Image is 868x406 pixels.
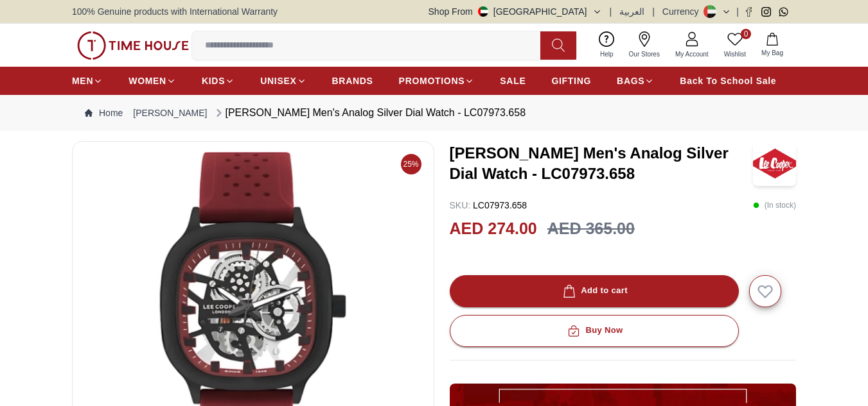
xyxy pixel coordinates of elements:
[761,7,771,17] a: Instagram
[617,69,654,92] a: BAGS
[592,29,621,62] a: Help
[332,69,373,92] a: BRANDS
[450,199,527,212] p: LC07973.658
[202,74,225,87] span: KIDS
[753,199,796,212] p: ( In stock )
[779,7,788,17] a: Whatsapp
[744,7,754,17] a: Facebook
[652,5,655,18] span: |
[450,315,739,347] button: Buy Now
[450,143,754,184] h3: [PERSON_NAME] Men's Analog Silver Dial Watch - LC07973.658
[401,154,421,174] span: 25%
[478,6,488,17] img: United Arab Emirates
[547,217,635,241] h3: AED 365.00
[621,29,668,62] a: Our Stores
[551,74,591,87] span: GIFTING
[213,105,526,121] div: [PERSON_NAME] Men's Analog Silver Dial Watch - LC07973.658
[399,74,465,87] span: PROMOTIONS
[670,49,714,59] span: My Account
[450,217,537,241] h2: AED 274.00
[72,69,103,92] a: MEN
[662,5,704,18] div: Currency
[756,48,788,58] span: My Bag
[617,74,644,87] span: BAGS
[680,74,776,87] span: Back To School Sale
[560,283,628,298] div: Add to cart
[202,69,235,92] a: KIDS
[610,5,612,18] span: |
[429,5,602,18] button: Shop From[GEOGRAPHIC_DATA]
[500,69,526,92] a: SALE
[72,95,796,131] nav: Breadcrumb
[551,69,591,92] a: GIFTING
[716,29,754,62] a: 0Wishlist
[133,106,207,119] a: [PERSON_NAME]
[595,49,619,59] span: Help
[260,69,306,92] a: UNISEX
[680,69,776,92] a: Back To School Sale
[624,49,665,59] span: Our Stores
[450,275,739,307] button: Add to cart
[85,106,123,119] a: Home
[754,30,791,60] button: My Bag
[719,49,751,59] span: Wishlist
[399,69,475,92] a: PROMOTIONS
[736,5,739,18] span: |
[741,29,751,39] span: 0
[332,74,373,87] span: BRANDS
[72,5,278,18] span: 100% Genuine products with International Warranty
[753,141,796,186] img: Lee Cooper Men's Analog Silver Dial Watch - LC07973.658
[260,74,296,87] span: UNISEX
[128,69,176,92] a: WOMEN
[450,200,471,210] span: SKU :
[500,74,526,87] span: SALE
[565,323,623,338] div: Buy Now
[77,31,189,60] img: ...
[128,74,166,87] span: WOMEN
[72,74,93,87] span: MEN
[619,5,644,18] button: العربية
